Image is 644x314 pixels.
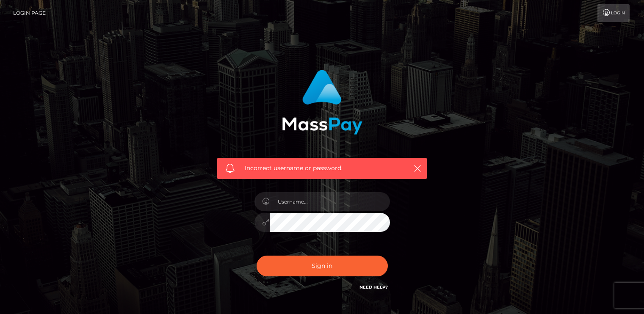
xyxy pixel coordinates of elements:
[257,256,388,276] button: Sign in
[245,164,399,173] span: Incorrect username or password.
[13,4,46,22] a: Login Page
[270,192,390,211] input: Username...
[282,70,362,135] img: MassPay Login
[597,4,630,22] a: Login
[359,284,388,290] a: Need Help?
